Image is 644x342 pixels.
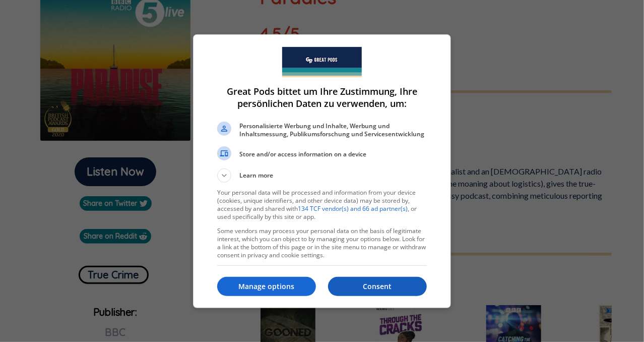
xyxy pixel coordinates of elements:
[217,227,427,259] p: Some vendors may process your personal data on the basis of legitimate interest, which you can ob...
[239,150,427,158] span: Store and/or access information on a device
[328,277,427,296] button: Consent
[217,277,316,296] button: Manage options
[298,204,408,213] a: 134 TCF vendor(s) and 66 ad partner(s)
[217,168,427,183] button: Learn more
[217,189,427,221] p: Your personal data will be processed and information from your device (cookies, unique identifier...
[282,47,362,77] img: Welcome to Great Pods
[239,122,427,138] span: Personalisierte Werbung und Inhalte, Werbung und Inhaltsmessung, Publikumsforschung und Servicese...
[239,171,273,183] span: Learn more
[193,34,451,308] div: Great Pods asks for your consent to use your personal data to:
[328,281,427,292] p: Consent
[217,281,316,292] p: Manage options
[217,85,427,109] h1: Great Pods bittet um Ihre Zustimmung, Ihre persönlichen Daten zu verwenden, um:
